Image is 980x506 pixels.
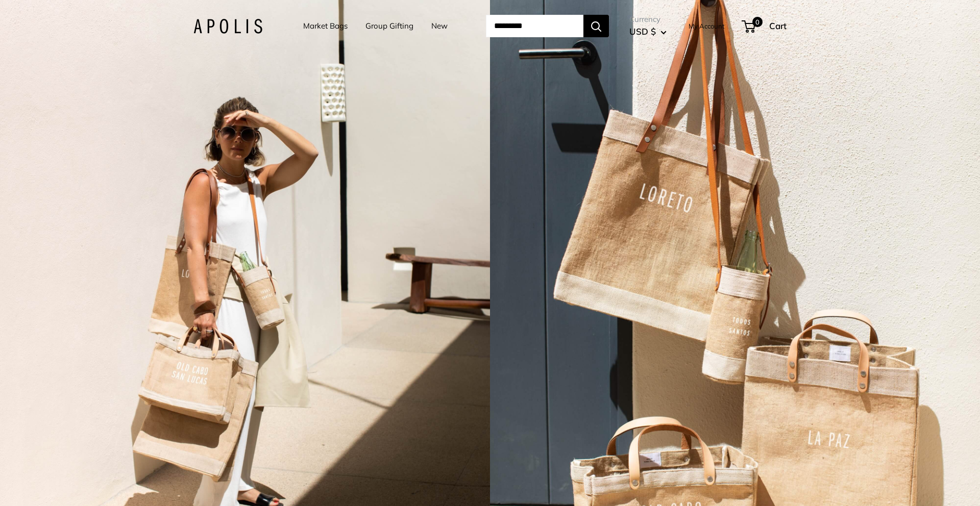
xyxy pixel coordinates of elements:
a: Group Gifting [365,19,413,33]
a: My Account [689,20,725,32]
button: USD $ [629,23,667,40]
input: Search... [486,15,583,37]
a: New [431,19,448,33]
span: USD $ [629,26,656,37]
img: Apolis [193,19,262,34]
button: Search [583,15,609,37]
span: 0 [752,17,763,27]
a: Market Bags [303,19,348,33]
span: Currency [629,12,667,27]
a: 0 Cart [743,18,787,34]
span: Cart [769,20,787,31]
